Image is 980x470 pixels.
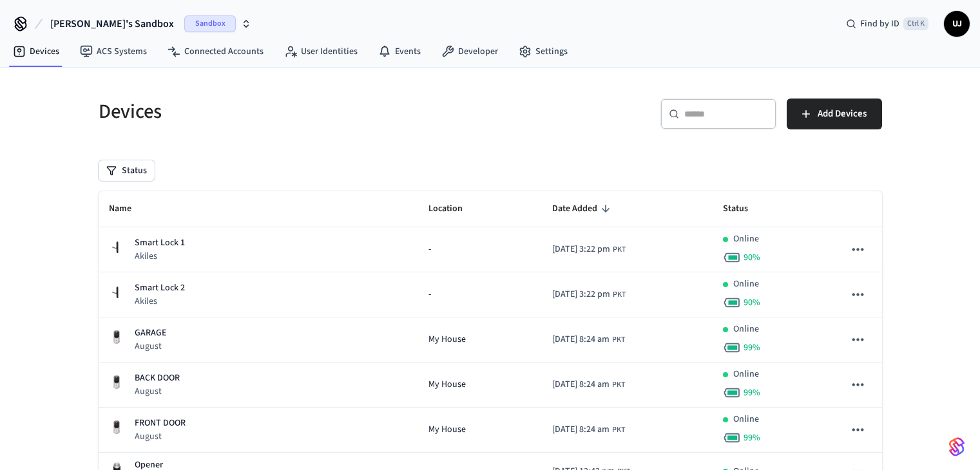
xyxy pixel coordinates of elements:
[552,378,625,391] div: Asia/Karachi
[944,11,970,37] button: UJ
[135,236,185,250] p: Smart Lock 1
[157,40,274,63] a: Connected Accounts
[552,199,614,219] span: Date Added
[744,251,760,264] span: 90 %
[552,288,610,301] span: [DATE] 3:22 pm
[135,417,186,430] p: FRONT DOOR
[135,430,186,443] p: August
[431,40,508,63] a: Developer
[135,281,185,295] p: Smart Lock 2
[733,368,759,381] p: Online
[135,295,185,308] p: Akiles
[836,12,939,35] div: Find by IDCtrl K
[135,250,185,263] p: Akiles
[3,40,70,63] a: Devices
[613,244,626,256] span: PKT
[733,413,759,426] p: Online
[428,423,466,437] span: My House
[135,326,166,340] p: GARAGE
[428,199,479,219] span: Location
[723,199,765,219] span: Status
[744,431,760,444] span: 99 %
[860,17,899,30] span: Find by ID
[818,106,867,122] span: Add Devices
[552,423,625,437] div: Asia/Karachi
[612,334,625,346] span: PKT
[109,285,124,300] img: Akiles Roomlock
[733,323,759,336] p: Online
[744,386,760,399] span: 99 %
[945,12,968,35] span: UJ
[612,379,625,391] span: PKT
[744,296,760,309] span: 90 %
[787,99,882,129] button: Add Devices
[949,437,965,457] img: SeamLogoGradient.69752ec5.svg
[368,40,431,63] a: Events
[552,243,610,256] span: [DATE] 3:22 pm
[428,378,466,391] span: My House
[744,341,760,354] span: 99 %
[428,333,466,346] span: My House
[612,424,625,436] span: PKT
[135,340,166,353] p: August
[109,240,124,255] img: Akiles Roomlock
[99,160,155,181] button: Status
[109,375,124,390] img: Yale Assure Touchscreen Wifi Smart Lock, Satin Nickel, Front
[428,243,431,256] span: -
[50,16,174,32] span: [PERSON_NAME]'s Sandbox
[552,333,625,346] div: Asia/Karachi
[552,333,610,346] span: [DATE] 8:24 am
[135,371,180,385] p: BACK DOOR
[733,232,759,246] p: Online
[109,330,124,345] img: Yale Assure Touchscreen Wifi Smart Lock, Satin Nickel, Front
[184,15,236,32] span: Sandbox
[109,420,124,435] img: Yale Assure Touchscreen Wifi Smart Lock, Satin Nickel, Front
[99,99,483,125] h5: Devices
[508,40,578,63] a: Settings
[552,423,610,437] span: [DATE] 8:24 am
[135,385,180,398] p: August
[428,288,431,301] span: -
[903,17,928,30] span: Ctrl K
[733,277,759,291] p: Online
[552,378,610,391] span: [DATE] 8:24 am
[70,40,157,63] a: ACS Systems
[274,40,368,63] a: User Identities
[552,288,626,301] div: Asia/Karachi
[109,199,148,219] span: Name
[613,289,626,301] span: PKT
[552,243,626,256] div: Asia/Karachi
